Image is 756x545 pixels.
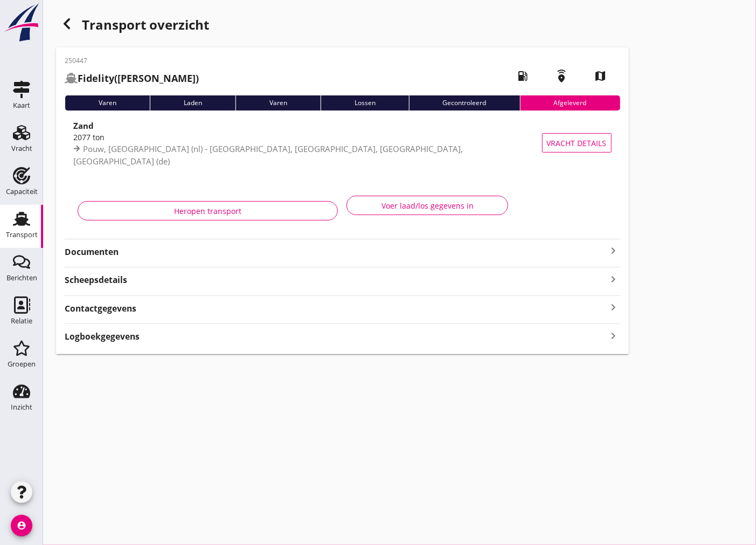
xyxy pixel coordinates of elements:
[409,95,520,111] div: Gecontroleerd
[73,143,463,167] span: Pouw, [GEOGRAPHIC_DATA] (nl) - [GEOGRAPHIC_DATA], [GEOGRAPHIC_DATA], [GEOGRAPHIC_DATA], [GEOGRAPH...
[346,196,508,215] button: Voer laad/los gegevens in
[2,3,41,43] img: logo-small.a267ee39.svg
[65,330,140,343] strong: Logboekgegevens
[78,72,114,85] strong: Fidelity
[6,274,37,281] div: Berichten
[65,274,127,286] strong: Scheepsdetails
[65,71,199,86] h2: ([PERSON_NAME])
[356,200,499,211] div: Voer laad/los gegevens in
[11,318,32,325] div: Relatie
[6,188,38,195] div: Capaciteit
[65,95,150,111] div: Varen
[11,404,32,411] div: Inzicht
[65,302,136,315] strong: Contactgegevens
[87,205,329,217] div: Heropen transport
[321,95,409,111] div: Lossen
[235,95,321,111] div: Varen
[607,244,620,257] i: keyboard_arrow_right
[150,95,235,111] div: Laden
[586,61,616,91] i: map
[607,300,620,315] i: keyboard_arrow_right
[508,61,538,91] i: local_gas_station
[73,132,544,143] div: 2077 ton
[13,102,30,109] div: Kaart
[542,133,612,153] button: Vracht details
[520,95,620,111] div: Afgeleverd
[8,361,36,368] div: Groepen
[78,201,338,220] button: Heropen transport
[73,120,94,131] strong: Zand
[56,13,629,39] div: Transport overzicht
[547,61,577,91] i: emergency_share
[65,56,199,66] p: 250447
[547,137,607,149] span: Vracht details
[11,145,32,152] div: Vracht
[607,272,620,286] i: keyboard_arrow_right
[11,515,32,536] i: account_circle
[65,119,620,167] a: Zand2077 tonPouw, [GEOGRAPHIC_DATA] (nl) - [GEOGRAPHIC_DATA], [GEOGRAPHIC_DATA], [GEOGRAPHIC_DATA...
[607,328,620,343] i: keyboard_arrow_right
[65,246,607,258] strong: Documenten
[6,231,38,238] div: Transport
